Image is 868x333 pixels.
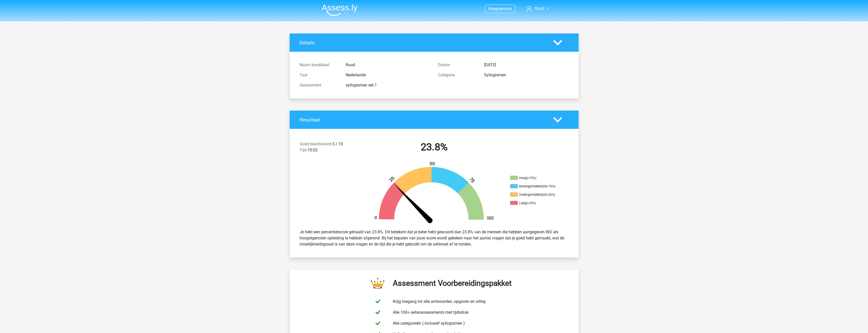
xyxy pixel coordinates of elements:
[527,176,536,180] div: (>75%)
[434,62,480,68] div: Datum
[369,141,500,153] h2: 23.8%
[342,72,434,78] div: Nederlands
[543,193,555,197] div: (25-50%)
[510,176,561,180] li: Hoog
[296,82,342,88] div: Assessment
[524,6,550,12] a: Ruud
[296,72,342,78] div: Taal
[510,192,561,197] li: Ondergemiddeld
[342,82,434,88] div: syllogismen set 1
[296,141,365,155] div: 3 / 10 10:02
[496,6,512,11] span: premium
[296,62,342,68] div: Naam kandidaat
[526,201,536,205] div: (<25%)
[300,40,546,46] h4: Details
[300,142,332,146] span: Goed beantwoord:
[366,161,503,225] img: 24.11fc3d3dfcfd.png
[510,201,561,205] li: Laag
[485,5,515,12] a: Kiespremium
[434,72,480,78] div: Categorie
[488,6,496,11] span: Kies
[480,72,572,78] div: Syllogismen
[322,4,358,16] img: Assessly
[300,148,307,152] span: Tijd:
[480,62,572,68] div: [DATE]
[510,184,561,189] li: Bovengemiddeld
[535,6,544,11] span: Ruud
[342,62,434,68] div: Ruud
[296,227,572,249] div: Je hebt een percentielscore gehaald van 23.8%. Dit betekent dat je beter hebt gescoord dan 23.8% ...
[543,184,555,188] div: (50-75%)
[300,117,546,123] h4: Resultaat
